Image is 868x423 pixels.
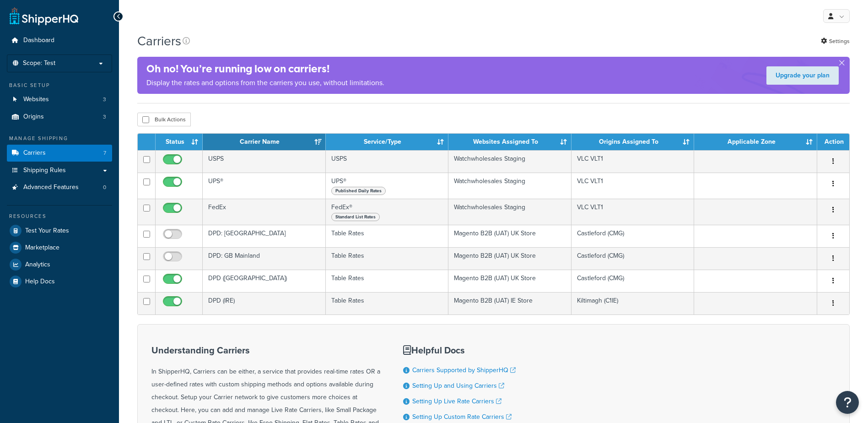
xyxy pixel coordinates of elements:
[326,270,449,292] td: Table Rates
[156,134,203,150] th: Status: activate to sort column ascending
[448,225,571,247] td: Magento B2B (UAT) UK Store
[7,222,112,239] a: Test Your Rates
[571,292,695,315] td: Kiltimagh (C1IE)
[448,173,571,199] td: Watchwholesales Staging
[694,134,817,150] th: Applicable Zone: activate to sort column ascending
[146,61,384,76] h4: Oh no! You’re running low on carriers!
[7,212,112,220] div: Resources
[412,396,501,406] a: Setting Up Live Rate Carriers
[203,134,326,150] th: Carrier Name: activate to sort column ascending
[7,108,112,125] a: Origins 3
[7,162,112,179] a: Shipping Rules
[103,96,106,103] span: 3
[571,150,695,173] td: VLC VLT1
[7,32,112,49] a: Dashboard
[7,145,112,162] li: Carriers
[448,247,571,270] td: Magento B2B (UAT) UK Store
[571,134,695,150] th: Origins Assigned To: activate to sort column ascending
[23,60,55,67] span: Scope: Test
[326,150,449,173] td: USPS
[836,391,859,414] button: Open Resource Center
[7,135,112,142] div: Manage Shipping
[137,32,181,50] h1: Carriers
[7,91,112,108] li: Websites
[25,227,69,235] span: Test Your Rates
[10,7,78,25] a: ShipperHQ Home
[326,173,449,199] td: UPS®
[7,108,112,125] li: Origins
[23,113,44,121] span: Origins
[25,244,59,252] span: Marketplace
[571,225,695,247] td: Castleford (CMG)
[23,184,79,191] span: Advanced Features
[7,256,112,273] a: Analytics
[7,91,112,108] a: Websites 3
[151,345,380,355] h3: Understanding Carriers
[571,173,695,199] td: VLC VLT1
[331,213,380,221] span: Standard List Rates
[448,150,571,173] td: Watchwholesales Staging
[571,270,695,292] td: Castleford (CMG)
[7,81,112,89] div: Basic Setup
[203,150,326,173] td: USPS
[448,270,571,292] td: Magento B2B (UAT) UK Store
[448,292,571,315] td: Magento B2B (UAT) IE Store
[146,76,384,89] p: Display the rates and options from the carriers you use, without limitations.
[23,37,54,44] span: Dashboard
[203,199,326,225] td: FedEx
[331,187,386,195] span: Published Daily Rates
[203,173,326,199] td: UPS®
[103,184,106,191] span: 0
[817,134,849,150] th: Action
[326,199,449,225] td: FedEx®
[137,113,191,126] button: Bulk Actions
[103,149,106,157] span: 7
[766,66,839,85] a: Upgrade your plan
[326,225,449,247] td: Table Rates
[571,247,695,270] td: Castleford (CMG)
[203,247,326,270] td: DPD: GB Mainland
[326,134,449,150] th: Service/Type: activate to sort column ascending
[25,278,55,286] span: Help Docs
[203,225,326,247] td: DPD: [GEOGRAPHIC_DATA]
[821,35,850,48] a: Settings
[7,179,112,196] li: Advanced Features
[7,273,112,290] a: Help Docs
[25,261,50,269] span: Analytics
[23,149,46,157] span: Carriers
[23,96,49,103] span: Websites
[403,345,523,355] h3: Helpful Docs
[412,412,512,422] a: Setting Up Custom Rate Carriers
[203,292,326,315] td: DPD (IRE)
[7,179,112,196] a: Advanced Features 0
[412,365,516,375] a: Carriers Supported by ShipperHQ
[103,113,106,121] span: 3
[7,145,112,162] a: Carriers 7
[571,199,695,225] td: VLC VLT1
[326,247,449,270] td: Table Rates
[326,292,449,315] td: Table Rates
[448,134,571,150] th: Websites Assigned To: activate to sort column ascending
[448,199,571,225] td: Watchwholesales Staging
[203,270,326,292] td: DPD ([GEOGRAPHIC_DATA])
[412,381,504,390] a: Setting Up and Using Carriers
[7,239,112,256] a: Marketplace
[23,167,66,174] span: Shipping Rules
